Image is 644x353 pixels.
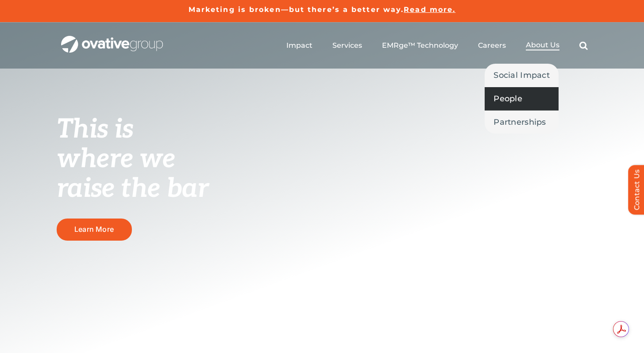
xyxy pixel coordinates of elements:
span: This is [57,114,134,146]
span: Social Impact [494,69,550,81]
span: Learn More [74,225,114,234]
a: Services [332,41,362,50]
a: Impact [286,41,312,50]
a: Marketing is broken—but there’s a better way. [189,5,404,14]
a: About Us [526,41,559,50]
span: where we raise the bar [57,143,208,205]
a: EMRge™ Technology [382,41,458,50]
a: Search [579,41,588,50]
span: About Us [526,41,559,50]
a: Social Impact [485,64,559,87]
a: Learn More [57,219,132,240]
a: Read more. [404,5,455,14]
span: People [494,92,522,105]
a: OG_Full_horizontal_WHT [61,35,163,43]
a: People [485,87,559,110]
span: Partnerships [494,116,546,128]
nav: Menu [286,31,588,60]
a: Careers [478,41,506,50]
a: Partnerships [485,111,559,134]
